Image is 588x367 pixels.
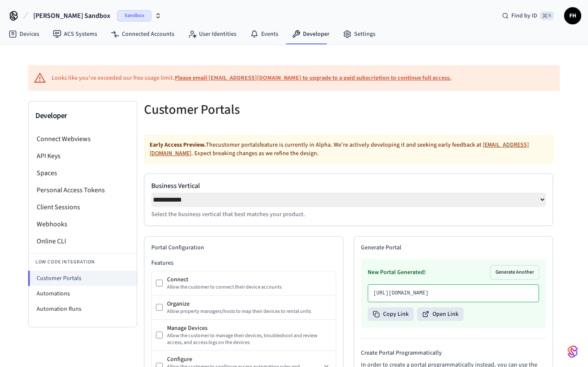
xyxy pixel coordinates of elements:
[29,233,137,250] li: Online CLI
[417,307,464,321] button: Open Link
[35,110,130,122] h3: Developer
[167,308,331,315] div: Allow property managers/hosts to map their devices to rental units
[167,355,321,364] div: Configure
[151,210,546,219] p: Select the business vertical that best matches your product.
[336,26,382,42] a: Settings
[361,243,546,252] h2: Generate Portal
[29,286,137,301] li: Automations
[150,141,206,149] strong: Early Access Preview.
[368,307,414,321] button: Copy Link
[361,349,546,357] h4: Create Portal Programmatically
[104,26,181,42] a: Connected Accounts
[151,259,336,267] h3: Features
[46,26,104,42] a: ACS Systems
[568,345,578,358] img: SeamLogoGradient.69752ec5.svg
[511,12,537,20] span: Find by ID
[564,7,581,24] button: FH
[285,26,336,42] a: Developer
[167,275,331,284] div: Connect
[144,135,553,163] div: The customer portals feature is currently in Alpha. We're actively developing it and seeking earl...
[29,253,137,271] li: Low Code Integration
[29,199,137,216] li: Client Sessions
[167,300,331,308] div: Organize
[33,11,110,21] span: [PERSON_NAME] Sandbox
[368,268,426,277] h3: New Portal Generated!
[29,301,137,317] li: Automation Runs
[243,26,285,42] a: Events
[52,74,451,83] div: Looks like you've exceeded our free usage limit.
[181,26,243,42] a: User Identities
[540,12,554,20] span: ⌘ K
[490,266,539,279] button: Generate Another
[29,182,137,199] li: Personal Access Tokens
[167,332,331,346] div: Allow the customer to manage their devices, troubleshoot and review access, and access logs on th...
[28,271,137,286] li: Customer Portals
[29,216,137,233] li: Webhooks
[151,181,546,191] label: Business Vertical
[144,101,343,118] h5: Customer Portals
[117,10,151,21] span: Sandbox
[151,243,336,252] h2: Portal Configuration
[373,290,533,297] p: [URL][DOMAIN_NAME]
[29,165,137,182] li: Spaces
[150,141,529,158] a: [EMAIL_ADDRESS][DOMAIN_NAME]
[29,147,137,165] li: API Keys
[167,284,331,291] div: Allow the customer to connect their device accounts
[167,324,331,332] div: Manage Devices
[29,130,137,147] li: Connect Webviews
[495,8,561,23] div: Find by ID⌘ K
[175,74,451,82] a: Please email [EMAIL_ADDRESS][DOMAIN_NAME] to upgrade to a paid subscription to continue full access.
[565,8,580,23] span: FH
[2,26,46,42] a: Devices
